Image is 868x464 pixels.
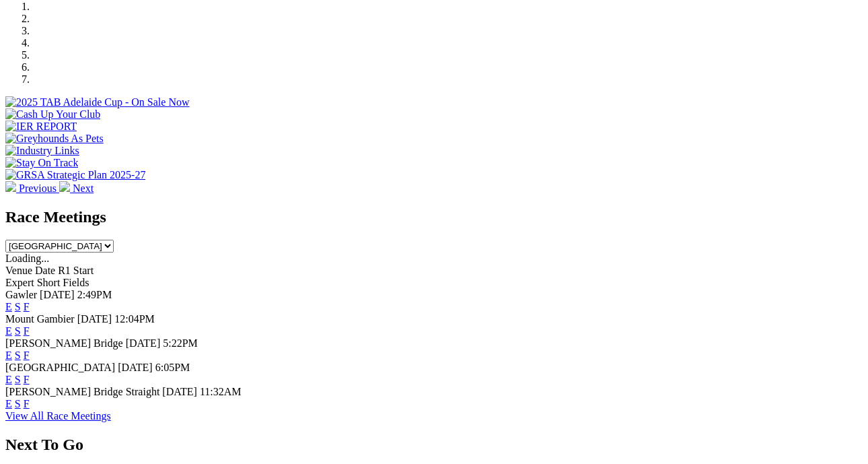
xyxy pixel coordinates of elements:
span: Mount Gambier [5,313,75,325]
img: IER REPORT [5,121,77,133]
span: [DATE] [77,313,112,325]
img: chevron-left-pager-white.svg [5,181,16,192]
span: [DATE] [40,289,75,300]
a: S [15,374,21,385]
a: E [5,398,12,409]
span: Fields [63,277,89,288]
span: R1 Start [58,265,94,276]
a: F [24,374,30,385]
span: Previous [19,183,57,194]
a: S [15,301,21,312]
span: Short [37,277,61,288]
span: 5:22PM [163,337,198,349]
img: chevron-right-pager-white.svg [59,181,70,192]
span: Expert [5,277,34,288]
span: [DATE] [162,386,197,397]
h2: Race Meetings [5,208,863,226]
h2: Next To Go [5,436,863,454]
a: View All Race Meetings [5,410,111,422]
img: Industry Links [5,145,79,157]
a: E [5,350,12,361]
span: Loading... [5,253,49,264]
span: 2:49PM [77,289,112,300]
a: F [24,301,30,312]
span: [DATE] [118,362,153,373]
span: Date [35,265,55,276]
a: F [24,350,30,361]
a: S [15,350,21,361]
span: 12:04PM [114,313,155,325]
span: [DATE] [126,337,161,349]
a: Previous [5,183,59,194]
span: 11:32AM [200,386,242,397]
img: Greyhounds As Pets [5,133,104,145]
a: S [15,398,21,409]
span: Next [73,183,94,194]
img: GRSA Strategic Plan 2025-27 [5,169,145,181]
a: E [5,374,12,385]
img: Stay On Track [5,157,78,169]
span: Venue [5,265,32,276]
a: Next [59,183,94,194]
span: [GEOGRAPHIC_DATA] [5,362,115,373]
a: E [5,325,12,337]
span: 6:05PM [155,362,190,373]
a: E [5,301,12,312]
span: [PERSON_NAME] Bridge [5,337,123,349]
img: 2025 TAB Adelaide Cup - On Sale Now [5,96,190,108]
a: F [24,325,30,337]
a: F [24,398,30,409]
span: [PERSON_NAME] Bridge Straight [5,386,159,397]
img: Cash Up Your Club [5,108,100,121]
a: S [15,325,21,337]
span: Gawler [5,289,37,300]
